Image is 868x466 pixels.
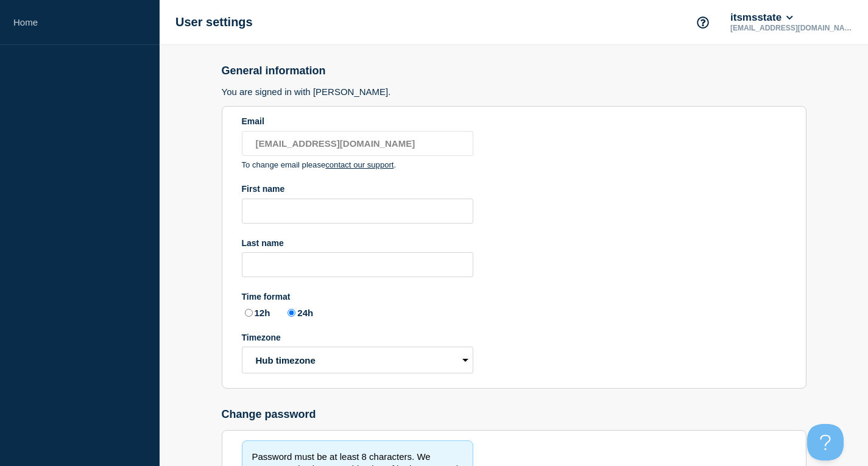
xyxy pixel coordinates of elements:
h2: Change password [222,408,806,421]
label: 12h [242,306,270,318]
input: 12h [245,309,253,317]
div: Last name [242,238,473,248]
div: Time format [242,292,473,302]
input: First name [242,199,473,224]
h2: General information [222,65,806,77]
iframe: Help Scout Beacon - Open [807,424,844,461]
input: Last name [242,252,473,277]
h3: You are signed in with [PERSON_NAME]. [222,86,806,97]
input: Email [242,131,473,156]
div: Email [242,116,473,126]
a: contact our support [325,160,393,169]
div: To change email please . [242,160,473,169]
input: 24h [288,309,295,317]
label: 24h [284,306,313,318]
h1: User settings [175,15,253,29]
button: Support [690,10,716,35]
button: itsmsstate [728,12,796,24]
p: [EMAIL_ADDRESS][DOMAIN_NAME] [728,24,855,32]
div: Timezone [242,333,473,342]
div: First name [242,184,473,194]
